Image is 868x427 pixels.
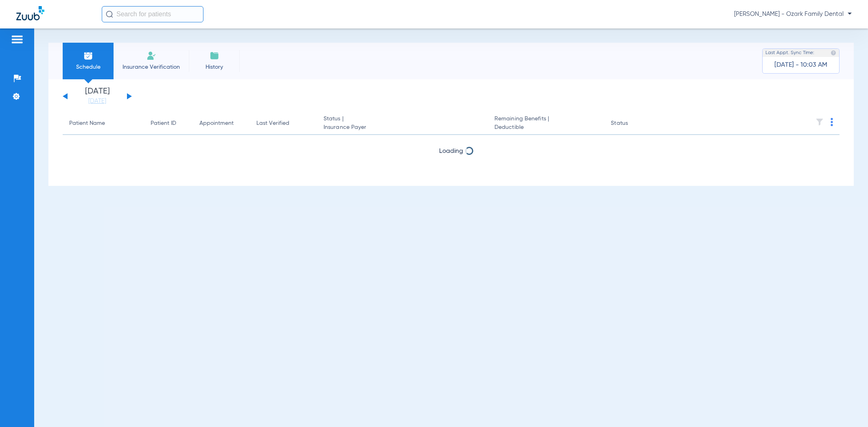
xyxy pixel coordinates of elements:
div: Patient ID [151,119,176,128]
img: Search Icon [106,11,113,18]
th: Remaining Benefits | [488,112,604,135]
span: Insurance Verification [120,63,183,71]
img: group-dot-blue.svg [831,118,833,126]
img: Zuub Logo [16,6,44,20]
img: hamburger-icon [11,35,24,44]
th: Status [604,112,659,135]
span: [PERSON_NAME] - Ozark Family Dental [734,10,852,18]
input: Search for patients [102,6,203,22]
span: Insurance Payer [324,123,481,132]
img: Manual Insurance Verification [146,51,156,61]
div: Appointment [199,119,243,128]
a: [DATE] [73,97,122,105]
th: Status | [317,112,488,135]
span: Schedule [69,63,107,71]
span: Last Appt. Sync Time: [765,49,814,57]
div: Patient Name [69,119,105,128]
span: History [195,63,234,71]
span: Deductible [494,123,598,132]
li: [DATE] [73,87,122,105]
span: Loading [439,170,463,176]
img: History [210,51,219,61]
span: Loading [439,148,463,155]
div: Patient Name [69,119,138,128]
span: [DATE] - 10:03 AM [774,61,827,69]
img: Schedule [83,51,93,61]
div: Last Verified [256,119,310,128]
div: Last Verified [256,119,289,128]
div: Patient ID [151,119,186,128]
img: filter.svg [816,118,824,126]
img: last sync help info [831,50,836,56]
div: Appointment [199,119,234,128]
